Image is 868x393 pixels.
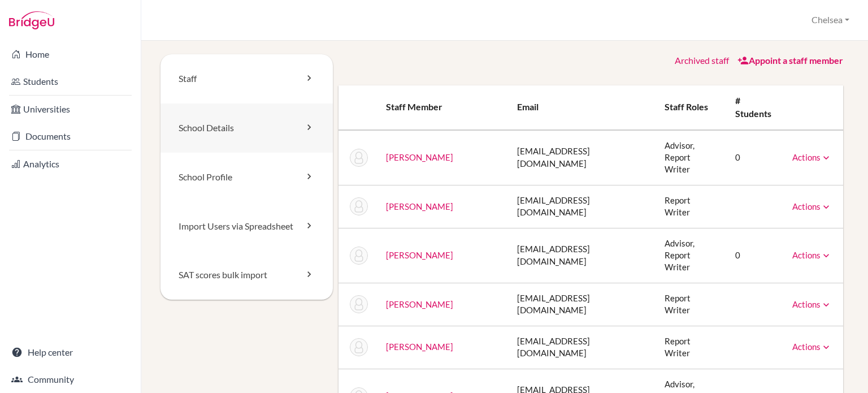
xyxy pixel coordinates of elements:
th: # students [726,85,783,130]
img: (Archived) Roberta Abdulatif [350,149,368,167]
img: Bridge-U [9,11,54,29]
td: Report Writer [656,185,726,228]
a: SAT scores bulk import [160,251,333,300]
img: Kirstin Boutilier [350,338,368,356]
td: [EMAIL_ADDRESS][DOMAIN_NAME] [508,228,656,283]
a: School Details [160,103,333,153]
td: [EMAIL_ADDRESS][DOMAIN_NAME] [508,130,656,185]
td: Advisor, Report Writer [656,228,726,283]
a: Staff [160,54,333,103]
th: Staff roles [656,85,726,130]
a: [PERSON_NAME] [386,152,453,162]
button: Chelsea [806,10,854,31]
a: Actions [792,201,832,211]
a: School Profile [160,153,333,202]
td: [EMAIL_ADDRESS][DOMAIN_NAME] [508,185,656,228]
a: Home [2,43,138,66]
img: Marcel Almeida [350,197,368,215]
a: Students [2,70,138,93]
a: [PERSON_NAME] [386,299,453,309]
a: Help center [2,341,138,364]
td: Advisor, Report Writer [656,130,726,185]
td: [EMAIL_ADDRESS][DOMAIN_NAME] [508,326,656,369]
a: Import Users via Spreadsheet [160,202,333,251]
td: Report Writer [656,326,726,369]
a: Analytics [2,153,138,175]
td: 0 [726,228,783,283]
a: Documents [2,125,138,148]
a: Community [2,368,138,391]
img: Jasmine Anderson [350,247,368,265]
th: Email [508,85,656,130]
a: Actions [792,152,832,162]
a: [PERSON_NAME] [386,201,453,211]
a: Actions [792,250,832,260]
a: Universities [2,98,138,120]
a: Archived staff [675,55,729,66]
a: Appoint a staff member [737,55,843,66]
td: [EMAIL_ADDRESS][DOMAIN_NAME] [508,283,656,326]
td: 0 [726,130,783,185]
a: Actions [792,299,832,309]
td: Report Writer [656,283,726,326]
a: Actions [792,342,832,352]
a: [PERSON_NAME] [386,250,453,260]
th: Staff member [377,85,509,130]
a: [PERSON_NAME] [386,342,453,352]
img: Isabel Boisseleau [350,295,368,313]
